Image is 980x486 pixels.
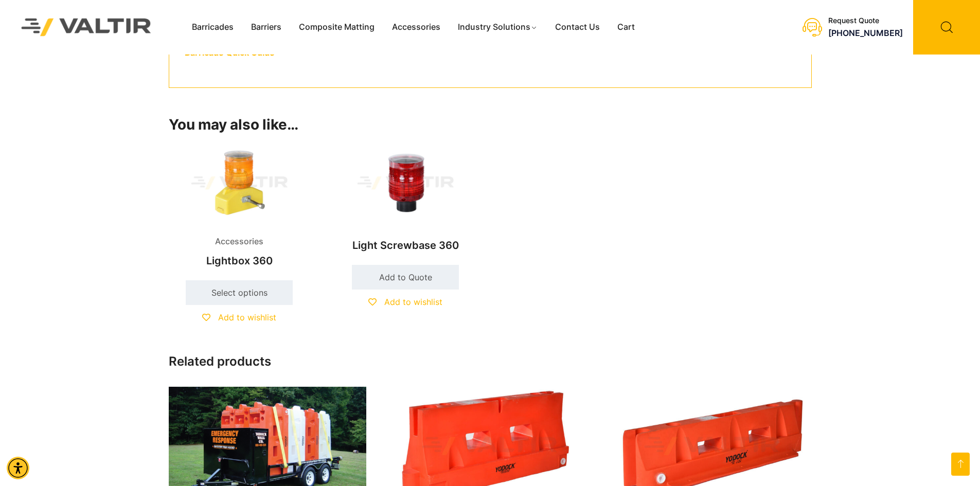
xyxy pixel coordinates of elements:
a: Select options for “Lightbox 360” [186,280,293,305]
a: call (888) 496-3625 [828,28,903,38]
img: Light Screwbase 360 [335,140,477,225]
a: AccessoriesLightbox 360 [169,140,311,272]
img: Accessories [169,140,311,225]
a: Contact Us [546,20,609,35]
a: Industry Solutions [449,20,546,35]
a: Barricades [183,20,242,35]
a: Add to wishlist [202,312,276,322]
h2: You may also like… [169,116,812,134]
a: Add to cart: “Light Screwbase 360” [352,265,459,290]
a: Accessories [383,20,449,35]
h2: Lightbox 360 [169,249,311,272]
span: Add to wishlist [218,312,276,322]
a: Composite Matting [290,20,383,35]
a: Barricade Quick Guide - open in a new tab [185,47,275,58]
h2: Light Screwbase 360 [335,234,477,257]
img: Valtir Rentals [8,5,165,49]
span: Add to wishlist [384,297,442,307]
a: Barriers [242,20,290,35]
a: Cart [609,20,644,35]
h2: Related products [169,354,812,369]
a: Add to wishlist [368,297,442,307]
a: Open this option [951,453,970,476]
div: Accessibility Menu [7,457,29,479]
a: Light Screwbase 360 [335,140,477,257]
div: Request Quote [828,16,903,25]
span: Accessories [207,234,271,249]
